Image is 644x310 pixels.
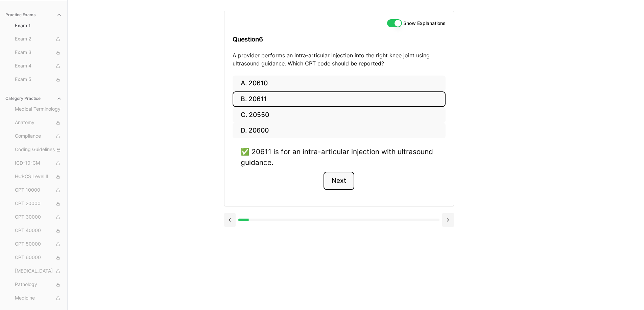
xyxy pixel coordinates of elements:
[12,158,65,169] button: ICD-10-CM
[15,281,62,288] span: Pathology
[403,21,446,26] label: Show Explanations
[15,200,62,207] span: CPT 20000
[12,198,65,209] button: CPT 20000
[15,214,62,221] span: CPT 30000
[15,133,62,140] span: Compliance
[12,117,65,128] button: Anatomy
[12,293,65,304] button: Medicine
[12,212,65,223] button: CPT 30000
[15,187,62,194] span: CPT 10000
[241,146,437,167] div: ✅ 20611 is for an intra-articular injection with ultrasound guidance.
[15,146,62,153] span: Coding Guidelines
[12,131,65,142] button: Compliance
[12,20,65,31] button: Exam 1
[15,227,62,234] span: CPT 40000
[15,49,62,56] span: Exam 3
[12,171,65,182] button: HCPCS Level II
[15,241,62,248] span: CPT 50000
[233,123,446,139] button: D. 20600
[3,9,65,20] button: Practice Exams
[12,47,65,58] button: Exam 3
[233,107,446,123] button: C. 20550
[15,76,62,83] span: Exam 5
[15,267,62,275] span: [MEDICAL_DATA]
[233,76,446,91] button: A. 20610
[15,22,62,29] span: Exam 1
[12,104,65,115] button: Medical Terminology
[12,185,65,196] button: CPT 10000
[233,29,446,49] h3: Question 6
[15,254,62,261] span: CPT 60000
[12,144,65,155] button: Coding Guidelines
[15,35,62,43] span: Exam 2
[15,294,62,302] span: Medicine
[233,51,446,67] p: A provider performs an intra-articular injection into the right knee joint using ultrasound guida...
[12,252,65,263] button: CPT 60000
[12,279,65,290] button: Pathology
[12,266,65,277] button: [MEDICAL_DATA]
[15,173,62,180] span: HCPCS Level II
[324,172,354,190] button: Next
[15,119,62,126] span: Anatomy
[15,160,62,167] span: ICD-10-CM
[12,225,65,236] button: CPT 40000
[12,34,65,45] button: Exam 2
[15,106,62,113] span: Medical Terminology
[233,91,446,107] button: B. 20611
[12,239,65,250] button: CPT 50000
[12,74,65,85] button: Exam 5
[15,62,62,70] span: Exam 4
[3,93,65,104] button: Category Practice
[12,61,65,72] button: Exam 4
